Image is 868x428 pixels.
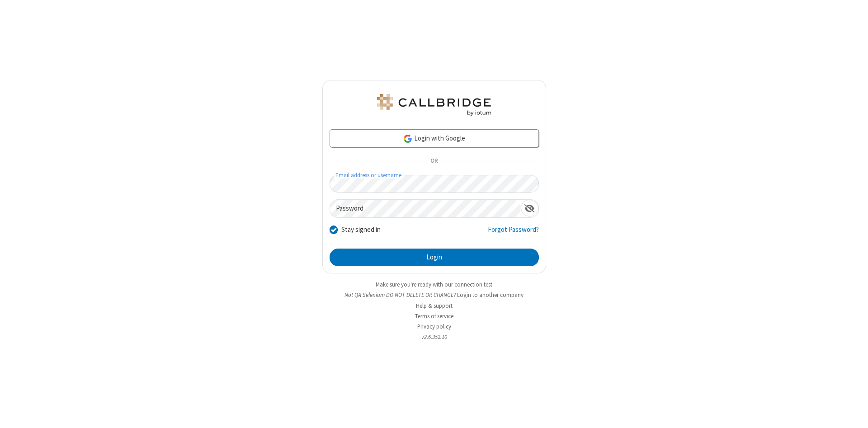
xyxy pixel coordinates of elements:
iframe: Chat [845,404,861,422]
a: Make sure you're ready with our connection test [376,281,492,288]
li: v2.6.352.10 [322,333,546,341]
a: Login with Google [330,129,539,147]
button: Login [330,249,539,267]
img: QA Selenium DO NOT DELETE OR CHANGE [375,94,493,116]
input: Email address or username [330,175,539,193]
li: Not QA Selenium DO NOT DELETE OR CHANGE? [322,291,546,299]
div: Show password [521,200,538,216]
img: google-icon.png [403,134,413,144]
a: Forgot Password? [488,225,539,242]
label: Stay signed in [341,225,381,235]
span: OR [427,155,441,168]
a: Terms of service [415,312,453,320]
button: Login to another company [457,291,524,299]
input: Password [330,200,521,217]
a: Privacy policy [417,323,451,330]
a: Help & support [416,302,453,310]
